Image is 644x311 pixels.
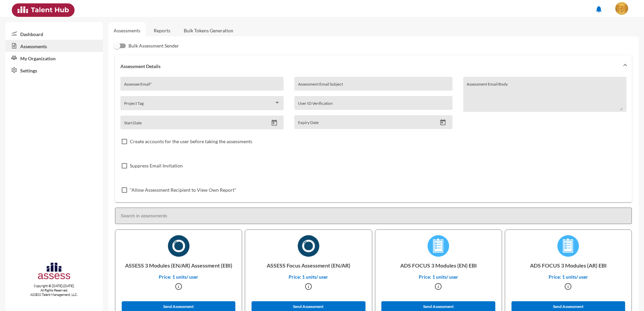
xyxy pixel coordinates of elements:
mat-panel-title: Assessment Details [120,63,618,69]
p: ADS FOCUS 3 Modules (EN) EBI [381,257,496,274]
a: Bulk Tokens Generation [178,22,239,39]
button: Open calendar [437,119,449,126]
p: Copyright © [DATE]-[DATE]. All Rights Reserved. ASSESS Talent Management, LLC. [5,284,103,297]
span: "Allow Assessment Recipient to View Own Report" [130,186,236,194]
p: Price: 1 units/ user [381,274,496,280]
div: Assessment Details [115,77,632,202]
img: assesscompany-logo.png [37,261,71,283]
mat-icon: notifications [595,5,603,13]
a: Dashboard [5,28,103,40]
p: ASSESS Focus Assessment (EN/AR) [251,257,366,274]
a: My Organization [5,52,103,64]
a: Reports [148,22,176,39]
span: Bulk Assessment Sender [128,42,179,50]
a: Assessments [5,40,103,52]
p: Price: 1 units/ user [121,274,236,280]
p: ASSESS 3 Modules (EN/AR) Assessment (EBI) [121,257,236,274]
p: Price: 1 units/ user [251,274,366,280]
p: Price: 1 units/ user [510,274,626,280]
a: Settings [5,64,103,76]
input: Search in assessments [115,208,632,224]
p: ADS FOCUS 3 Modules (AR) EBI [510,257,626,274]
mat-expansion-panel-header: Assessment Details [115,55,632,77]
span: Create accounts for the user before taking the assessments [130,137,252,146]
span: Suppress Email Invitation [130,162,183,170]
a: Assessments [114,28,140,33]
button: Open calendar [268,119,280,126]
